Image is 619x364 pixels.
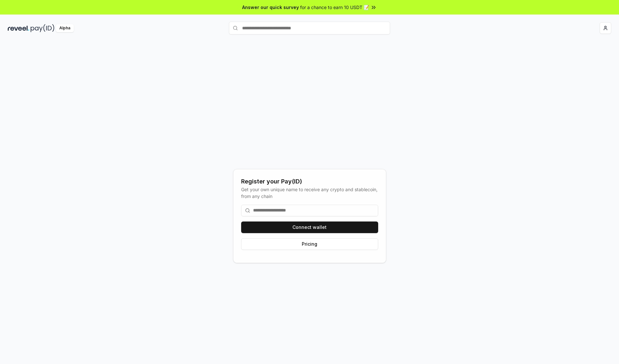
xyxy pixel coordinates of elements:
span: for a chance to earn 10 USDT 📝 [300,4,369,11]
button: Connect wallet [241,221,378,233]
span: Answer our quick survey [242,4,299,11]
button: Pricing [241,238,378,250]
img: reveel_dark [8,24,29,32]
div: Get your own unique name to receive any crypto and stablecoin, from any chain [241,186,378,200]
div: Register your Pay(ID) [241,177,378,186]
div: Alpha [56,24,74,32]
img: pay_id [31,24,54,32]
